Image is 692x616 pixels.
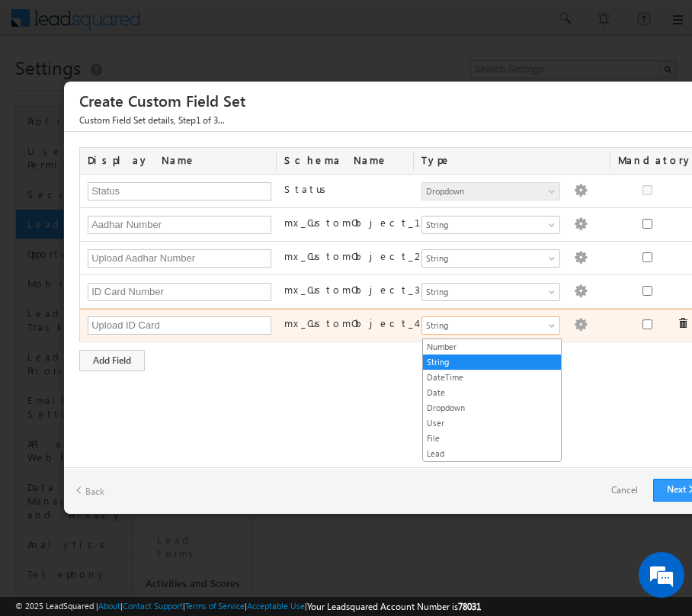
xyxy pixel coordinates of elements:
[423,371,561,384] a: DateTime
[277,148,414,174] div: Schema Name
[574,318,588,332] img: Populate Options
[88,283,271,301] input: Custom Field Set 3
[284,216,439,229] label: mx_CustomObject_1
[284,182,332,196] label: Status
[20,141,278,456] textarea: Type your message and hit 'Enter'
[423,355,561,369] a: String
[423,386,561,399] a: Date
[421,316,560,335] a: String
[421,249,560,268] a: String
[250,8,287,44] div: Minimize live chat window
[422,319,546,332] span: String
[574,217,588,231] img: Populate Options
[422,285,546,299] span: String
[458,601,481,612] span: 78031
[207,470,277,490] em: Start Chat
[284,249,425,263] label: mx_CustomObject_2
[422,218,546,232] span: String
[26,80,64,100] img: d_60004797649_company_0_60004797649
[574,284,588,298] img: Populate Options
[423,340,561,354] a: Number
[574,184,588,197] img: Populate Options
[574,251,588,265] img: Populate Options
[423,432,561,445] a: File
[421,182,560,201] a: Dropdown
[423,447,561,460] a: Lead
[421,216,560,234] a: String
[123,601,183,611] a: Contact Support
[284,316,416,330] label: mx_CustomObject_4
[75,479,104,502] a: Back
[422,184,546,198] span: Dropdown
[596,480,653,502] a: Cancel
[422,338,562,462] ul: String
[414,148,610,174] div: Type
[79,350,145,371] div: Add Field
[423,401,561,415] a: Dropdown
[98,601,120,611] a: About
[79,80,256,100] div: Chat with us now
[88,249,271,268] input: Custom Field Set 2
[247,601,305,611] a: Acceptable Use
[88,216,271,234] input: Custom Field Set 1
[610,148,685,174] div: Mandatory
[284,283,420,297] label: mx_CustomObject_3
[88,316,271,335] input: Custom Field Set 4
[307,601,481,612] span: Your Leadsquared Account Number is
[422,252,546,265] span: String
[421,283,560,301] a: String
[423,416,561,430] a: User
[15,599,481,614] span: © 2025 LeadSquared | | | | |
[185,601,245,611] a: Terms of Service
[80,148,277,174] div: Display Name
